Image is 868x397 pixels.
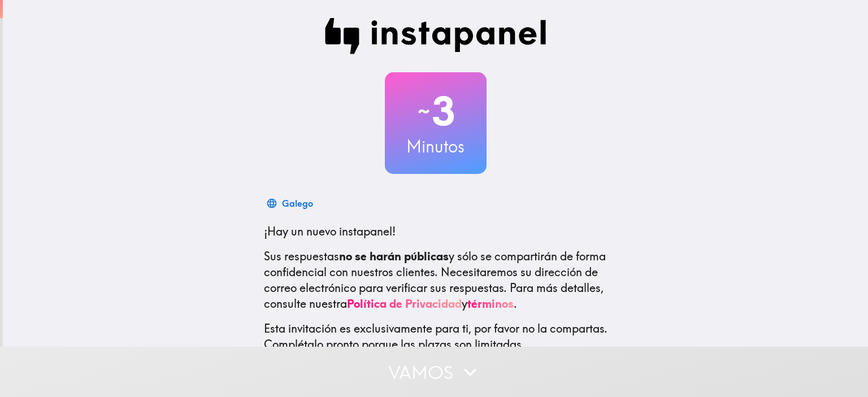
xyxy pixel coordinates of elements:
h3: Minutos [385,134,487,158]
b: no se harán públicas [339,249,449,263]
a: Política de Privacidad [347,296,462,311]
span: ¡Hay un nuevo instapanel! [264,224,396,238]
p: Esta invitación es exclusivamente para ti, por favor no la compartas. Complétalo pronto porque la... [264,321,607,352]
span: ~ [416,94,432,128]
p: Sus respuestas y sólo se compartirán de forma confidencial con nuestros clientes. Necesitaremos s... [264,248,607,312]
h2: 3 [385,88,487,134]
div: Galego [282,195,313,211]
a: términos [467,296,514,311]
button: Galego [264,192,318,215]
img: Instapanel [325,18,546,54]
